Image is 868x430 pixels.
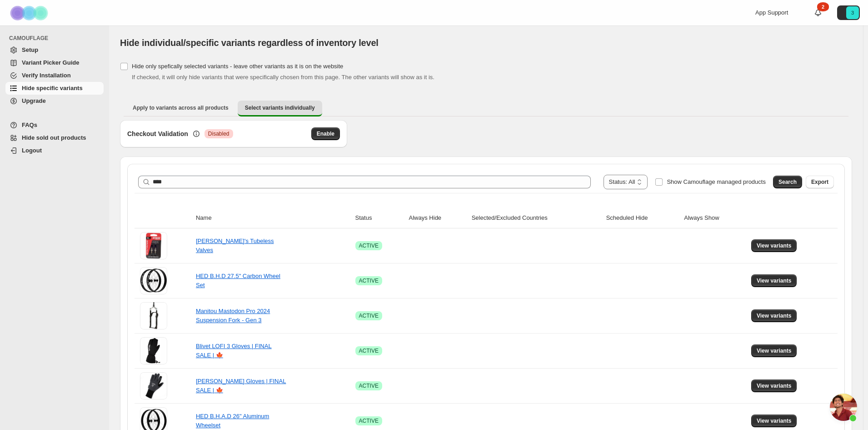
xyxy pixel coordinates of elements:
span: Enable [317,130,334,137]
span: View variants [757,312,792,319]
span: ACTIVE [359,242,379,249]
button: View variants [751,274,797,287]
span: View variants [757,347,792,354]
a: Setup [5,44,104,56]
button: Export [806,176,834,188]
a: Hide specific variants [5,82,104,95]
img: Blivet Manni Gloves | FINAL SALE | 🍁 [140,372,167,400]
a: Hide sold out products [5,132,104,144]
span: Hide only spefically selected variants - leave other variants as it is on the website [132,63,343,70]
span: Avatar with initials 3 [846,6,859,19]
span: Apply to variants across all products [133,104,229,111]
span: Hide sold out products [22,134,86,141]
span: ACTIVE [359,347,379,354]
span: View variants [757,417,792,425]
span: View variants [757,242,792,249]
th: Always Show [681,208,748,228]
a: HED B.H.D 27.5" Carbon Wheel Set [196,273,280,288]
span: View variants [757,277,792,284]
span: ACTIVE [359,312,379,319]
span: Verify Installation [22,72,71,79]
span: Hide specific variants [22,85,83,91]
h3: Checkout Validation [127,129,188,138]
span: ACTIVE [359,417,379,425]
span: ACTIVE [359,277,379,284]
button: Search [773,176,802,188]
span: App Support [755,9,788,16]
button: Apply to variants across all products [125,101,236,115]
img: Manitou Mastodon Pro 2024 Suspension Fork - Gen 3 [140,302,167,329]
button: View variants [751,309,797,322]
span: Setup [22,46,38,53]
button: View variants [751,415,797,427]
a: 2 [813,8,823,17]
button: View variants [751,379,797,392]
img: HED B.H.D 27.5" Carbon Wheel Set [140,267,167,294]
button: Enable [311,127,340,140]
a: Upgrade [5,95,104,107]
span: Hide individual/specific variants regardless of inventory level [120,38,379,48]
span: Search [778,178,797,186]
div: 2 [817,2,829,11]
a: Blivet LOFI 3 Gloves | FINAL SALE | 🍁 [196,343,272,359]
a: [PERSON_NAME]'s Tubeless Valves [196,238,274,253]
span: View variants [757,382,792,390]
button: Avatar with initials 3 [837,5,860,20]
a: Verify Installation [5,69,104,82]
span: FAQs [22,121,37,128]
button: View variants [751,239,797,252]
a: Logout [5,144,104,157]
a: FAQs [5,119,104,132]
img: Camouflage [7,0,53,25]
button: Select variants individually [238,101,322,116]
a: Variant Picker Guide [5,56,104,69]
th: Status [353,208,406,228]
span: Upgrade [22,97,46,104]
th: Scheduled Hide [604,208,682,228]
img: Stan's Tubeless Valves [140,232,167,259]
span: Select variants individually [245,104,315,111]
th: Selected/Excluded Countries [469,208,604,228]
span: Show Camouflage managed products [667,178,766,185]
span: Disabled [208,130,229,137]
span: Variant Picker Guide [22,59,79,66]
div: Open chat [830,394,857,421]
text: 3 [851,10,854,15]
span: Logout [22,147,42,154]
th: Name [193,208,353,228]
a: Manitou Mastodon Pro 2024 Suspension Fork - Gen 3 [196,308,270,324]
button: View variants [751,344,797,357]
span: ACTIVE [359,382,379,390]
span: If checked, it will only hide variants that were specifically chosen from this page. The other va... [132,74,434,81]
a: [PERSON_NAME] Gloves | FINAL SALE | 🍁 [196,378,286,394]
span: CAMOUFLAGE [9,35,105,42]
img: Blivet LOFI 3 Gloves | FINAL SALE | 🍁 [140,337,167,364]
th: Always Hide [406,208,469,228]
span: Export [811,178,828,186]
a: HED B.H.A.D 26" Aluminum Wheelset [196,413,269,429]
